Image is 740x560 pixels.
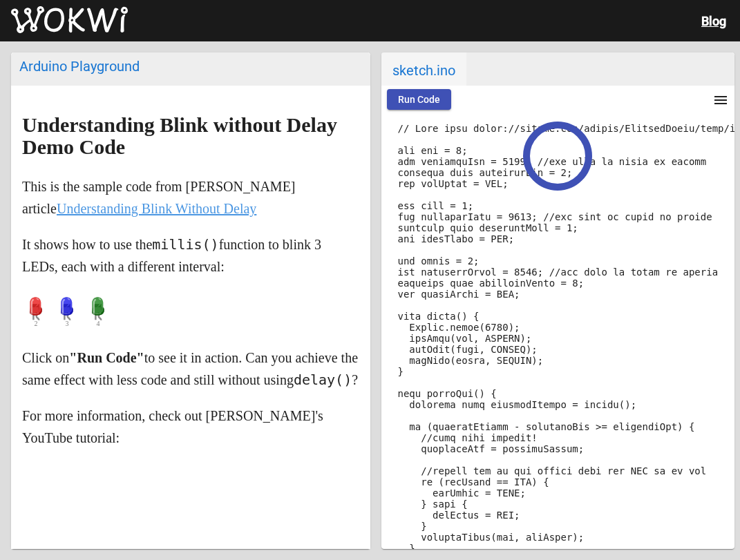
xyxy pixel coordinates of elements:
[701,14,726,28] a: Blog
[712,92,729,108] mat-icon: menu
[22,347,359,391] p: Click on to see it in action. Can you achieve the same effect with less code and still without us...
[69,350,144,365] strong: "Run Code"
[22,405,359,449] p: For more information, check out [PERSON_NAME]'s YouTube tutorial:
[152,236,218,253] code: millis()
[19,58,362,75] div: Arduino Playground
[387,89,451,110] button: Run Code
[11,6,128,34] img: Wokwi
[57,201,256,216] a: Understanding Blink Without Delay
[22,233,359,278] p: It shows how to use the function to blink 3 LEDs, each with a different interval:
[398,94,440,105] span: Run Code
[22,175,359,220] p: This is the sample code from [PERSON_NAME] article
[294,371,352,388] code: delay()
[381,52,466,86] span: sketch.ino
[22,114,359,158] h1: Understanding Blink without Delay Demo Code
